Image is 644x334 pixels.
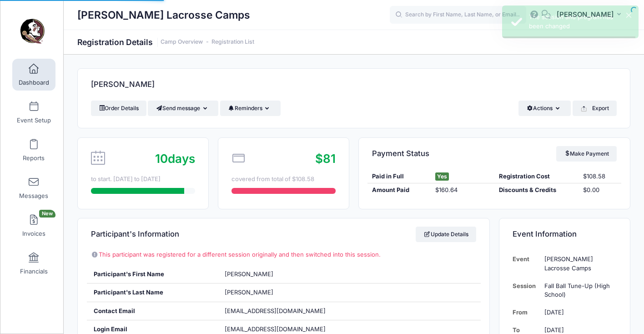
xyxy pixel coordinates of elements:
[513,222,577,248] h4: Event Information
[77,5,250,25] h1: [PERSON_NAME] Lacrosse Camps
[0,10,64,53] a: Sara Tisdale Lacrosse Camps
[435,172,449,181] span: Yes
[494,172,579,181] div: Registration Cost
[148,101,218,116] button: Send message
[19,79,49,86] span: Dashboard
[91,101,146,116] a: Order Details
[17,116,51,124] span: Event Setup
[225,288,273,296] span: [PERSON_NAME]
[91,250,476,259] p: This participant was registered for a different session originally and then switched into this se...
[87,265,218,283] div: Participant's First Name
[540,277,617,304] td: Fall Ball Tune-Up (High School)
[579,172,621,181] div: $108.58
[225,307,326,314] span: [EMAIL_ADDRESS][DOMAIN_NAME]
[416,227,476,242] a: Update Details
[23,154,45,162] span: Reports
[513,250,540,277] td: Event
[579,186,621,195] div: $0.00
[77,37,254,47] h1: Registration Details
[573,101,617,116] button: Export
[211,39,254,46] a: Registration List
[12,172,55,204] a: Messages
[367,186,431,195] div: Amount Paid
[12,59,55,91] a: Dashboard
[39,210,55,218] span: New
[22,230,45,238] span: Invoices
[372,141,429,167] h4: Payment Status
[518,101,571,116] button: Actions
[20,268,48,275] span: Financials
[12,248,55,279] a: Financials
[91,222,179,248] h4: Participant's Information
[494,186,579,195] div: Discounts & Credits
[513,277,540,304] td: Session
[540,304,617,321] td: [DATE]
[626,13,631,18] button: ×
[225,270,273,278] span: [PERSON_NAME]
[551,5,630,25] button: [PERSON_NAME]
[231,175,336,184] div: covered from total of $108.58
[87,302,218,320] div: Contact Email
[431,186,494,195] div: $160.64
[556,146,617,162] a: Make Payment
[87,283,218,302] div: Participant's Last Name
[12,134,55,166] a: Reports
[155,152,168,166] span: 10
[540,250,617,277] td: [PERSON_NAME] Lacrosse Camps
[155,150,195,167] div: days
[315,152,336,166] span: $81
[12,210,55,242] a: InvoicesNew
[161,39,203,46] a: Camp Overview
[19,192,48,200] span: Messages
[225,325,338,334] span: [EMAIL_ADDRESS][DOMAIN_NAME]
[12,96,55,128] a: Event Setup
[220,101,281,116] button: Reminders
[390,6,526,24] input: Search by First Name, Last Name, or Email...
[513,304,540,321] td: From
[367,172,431,181] div: Paid in Full
[91,175,195,184] div: to start. [DATE] to [DATE]
[91,72,155,98] h4: [PERSON_NAME]
[15,14,50,48] img: Sara Tisdale Lacrosse Camps
[529,13,631,30] div: The session and program has been changed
